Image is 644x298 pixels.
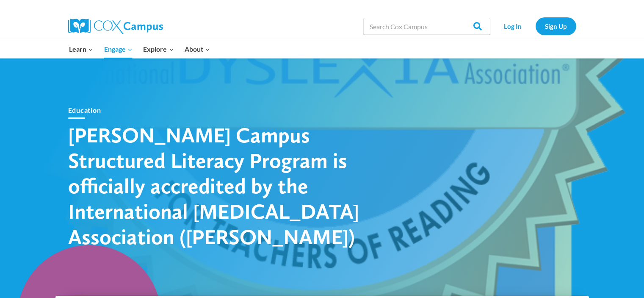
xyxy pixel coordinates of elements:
[185,44,210,55] span: About
[495,17,576,35] nav: Secondary Navigation
[64,40,216,58] nav: Primary Navigation
[68,19,163,34] img: Cox Campus
[68,122,365,249] h1: [PERSON_NAME] Campus Structured Literacy Program is officially accredited by the International [M...
[104,44,133,55] span: Engage
[363,18,490,35] input: Search Cox Campus
[536,17,576,35] a: Sign Up
[143,44,174,55] span: Explore
[68,106,101,114] a: Education
[69,44,93,55] span: Learn
[495,17,531,35] a: Log In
